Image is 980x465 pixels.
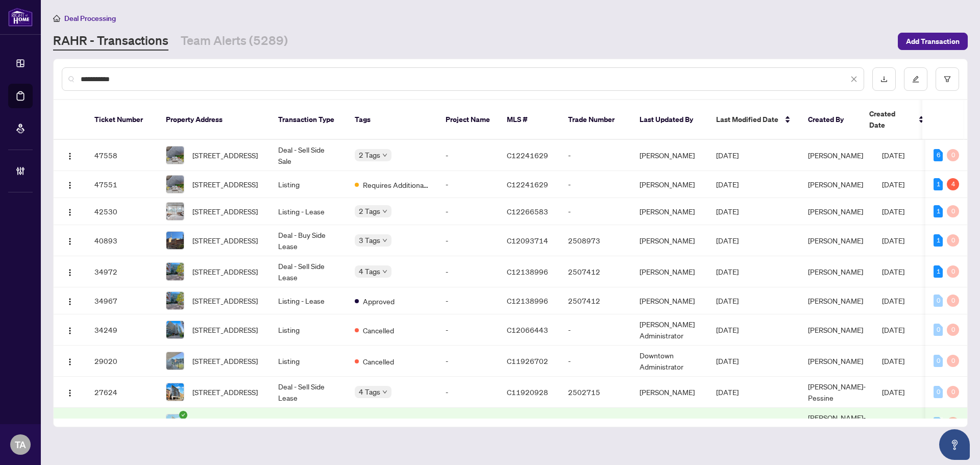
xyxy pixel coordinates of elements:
[507,296,548,305] span: C12138996
[808,180,863,189] span: [PERSON_NAME]
[850,76,857,83] span: close
[507,387,548,397] span: C11920928
[166,146,184,164] img: thumbnail-img
[631,140,708,171] td: [PERSON_NAME]
[631,198,708,225] td: [PERSON_NAME]
[86,256,158,287] td: 34972
[934,295,943,307] div: 0
[560,140,631,171] td: -
[437,346,499,377] td: -
[882,356,904,365] span: [DATE]
[716,356,739,365] span: [DATE]
[936,67,959,91] button: filter
[716,325,739,334] span: [DATE]
[947,149,959,161] div: 0
[8,8,33,27] img: logo
[62,415,78,431] button: Logo
[86,287,158,314] td: 34967
[86,314,158,346] td: 34249
[53,32,168,51] a: RAHR - Transactions
[192,150,258,161] span: [STREET_ADDRESS]
[882,151,904,160] span: [DATE]
[86,100,158,140] th: Ticket Number
[631,171,708,198] td: [PERSON_NAME]
[192,386,258,398] span: [STREET_ADDRESS]
[382,269,387,274] span: down
[716,180,739,189] span: [DATE]
[631,314,708,346] td: [PERSON_NAME] Administrator
[270,287,347,314] td: Listing - Lease
[66,181,74,189] img: Logo
[363,296,395,307] span: Approved
[560,377,631,408] td: 2502715
[947,295,959,307] div: 0
[382,389,387,395] span: down
[947,205,959,217] div: 0
[437,377,499,408] td: -
[808,267,863,276] span: [PERSON_NAME]
[499,100,560,140] th: MLS #
[437,256,499,287] td: -
[560,100,631,140] th: Trade Number
[939,429,970,460] button: Open asap
[359,265,380,277] span: 4 Tags
[359,205,380,217] span: 2 Tags
[192,179,258,190] span: [STREET_ADDRESS]
[808,296,863,305] span: [PERSON_NAME]
[631,377,708,408] td: [PERSON_NAME]
[359,149,380,161] span: 2 Tags
[270,256,347,287] td: Deal - Sell Side Lease
[86,171,158,198] td: 47551
[716,151,739,160] span: [DATE]
[86,408,158,439] td: 19864
[86,198,158,225] td: 42530
[363,418,395,429] span: Approved
[166,414,184,432] img: thumbnail-img
[882,207,904,216] span: [DATE]
[192,235,258,246] span: [STREET_ADDRESS]
[882,236,904,245] span: [DATE]
[359,386,380,398] span: 4 Tags
[631,346,708,377] td: Downtown Administrator
[882,387,904,397] span: [DATE]
[437,140,499,171] td: -
[947,355,959,367] div: 0
[181,32,288,51] a: Team Alerts (5289)
[934,417,943,429] div: 0
[66,152,74,160] img: Logo
[947,265,959,278] div: 0
[934,386,943,398] div: 0
[15,437,26,452] span: TA
[507,356,548,365] span: C11926702
[166,352,184,370] img: thumbnail-img
[192,355,258,366] span: [STREET_ADDRESS]
[708,100,800,140] th: Last Modified Date
[86,346,158,377] td: 29020
[808,356,863,365] span: [PERSON_NAME]
[808,382,866,402] span: [PERSON_NAME]-Pessine
[912,76,919,83] span: edit
[66,237,74,246] img: Logo
[934,324,943,336] div: 0
[62,292,78,309] button: Logo
[947,386,959,398] div: 0
[382,209,387,214] span: down
[808,207,863,216] span: [PERSON_NAME]
[560,256,631,287] td: 2507412
[560,346,631,377] td: -
[947,234,959,247] div: 0
[872,67,896,91] button: download
[507,151,548,160] span: C12241629
[62,353,78,369] button: Logo
[800,100,861,140] th: Created By
[437,100,499,140] th: Project Name
[437,225,499,256] td: -
[363,356,394,367] span: Cancelled
[166,263,184,280] img: thumbnail-img
[437,287,499,314] td: -
[869,108,912,131] span: Created Date
[716,296,739,305] span: [DATE]
[270,100,347,140] th: Transaction Type
[934,149,943,161] div: 6
[631,408,708,439] td: [PERSON_NAME]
